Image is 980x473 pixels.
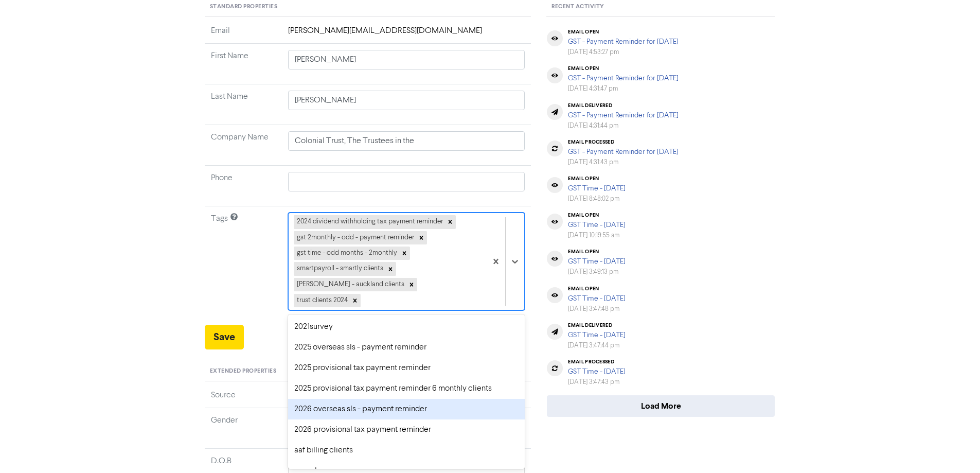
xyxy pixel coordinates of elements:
div: [DATE] 10:19:55 am [568,231,626,240]
td: Source [205,389,282,408]
div: email processed [568,359,626,365]
div: [DATE] 4:31:43 pm [568,157,679,167]
td: First Name [205,44,282,84]
td: Last Name [205,84,282,125]
td: Email [205,25,282,44]
div: gst time - odd months - 2monthly [294,247,399,260]
a: GST Time - [DATE] [568,185,626,192]
div: aaf billing clients [288,440,525,461]
div: [DATE] 3:49:13 pm [568,267,626,277]
a: GST - Payment Reminder for [DATE] [568,75,679,82]
td: MANUAL [282,389,531,408]
div: 2024 dividend withholding tax payment reminder [294,215,444,229]
div: Extended Properties [205,362,531,381]
div: smartpayroll - smartly clients [294,262,385,275]
a: GST - Payment Reminder for [DATE] [568,112,679,119]
div: [DATE] 3:47:43 pm [568,377,626,387]
div: [DATE] 4:31:44 pm [568,121,679,131]
div: email open [568,212,626,218]
div: email open [568,176,626,182]
div: trust clients 2024 [294,294,349,307]
div: 2025 provisional tax payment reminder 6 monthly clients [288,378,525,399]
div: email open [568,65,679,72]
div: email open [568,29,679,35]
td: Tags [205,206,282,325]
button: Load More [547,395,775,417]
div: [DATE] 8:48:02 pm [568,194,626,204]
div: 2026 provisional tax payment reminder [288,419,525,440]
div: email delivered [568,102,679,109]
div: [DATE] 4:31:47 pm [568,84,679,94]
a: GST Time - [DATE] [568,258,626,265]
a: GST - Payment Reminder for [DATE] [568,38,679,45]
div: 2025 provisional tax payment reminder [288,358,525,378]
button: Save [205,325,244,349]
a: GST Time - [DATE] [568,331,626,339]
a: GST Time - [DATE] [568,295,626,302]
div: 2026 overseas sls - payment reminder [288,399,525,419]
div: email processed [568,139,679,145]
td: Company Name [205,125,282,166]
td: Phone [205,166,282,206]
div: email open [568,286,626,292]
div: gst 2monthly - odd - payment reminder [294,231,416,244]
iframe: Chat Widget [929,424,980,473]
div: email open [568,249,626,255]
td: Gender [205,408,282,448]
a: GST Time - [DATE] [568,368,626,375]
div: email delivered [568,322,626,328]
td: [PERSON_NAME][EMAIL_ADDRESS][DOMAIN_NAME] [282,25,531,44]
div: [DATE] 3:47:48 pm [568,304,626,314]
div: [DATE] 3:47:44 pm [568,341,626,351]
div: 2025 overseas sls - payment reminder [288,337,525,358]
a: GST - Payment Reminder for [DATE] [568,148,679,155]
a: GST Time - [DATE] [568,221,626,229]
div: [DATE] 4:53:27 pm [568,47,679,57]
div: [PERSON_NAME] - auckland clients [294,278,406,291]
div: 2021survey [288,317,525,337]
